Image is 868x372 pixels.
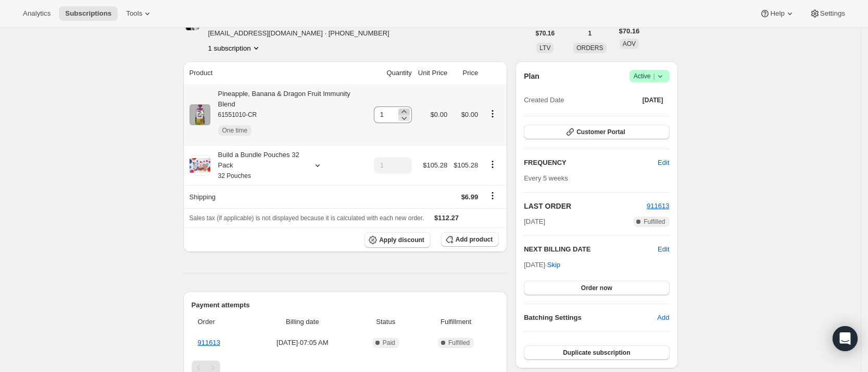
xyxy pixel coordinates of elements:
span: Order now [581,284,612,292]
a: 911613 [198,339,220,346]
span: Sales tax (if applicable) is not displayed because it is calculated with each new order. [190,214,424,222]
span: $112.27 [434,214,459,222]
button: Subscriptions [59,6,118,21]
span: Created Date [524,95,564,105]
span: $105.28 [423,161,447,169]
button: 911613 [647,201,669,211]
span: Add product [456,235,493,244]
span: [DATE] · [524,261,560,269]
div: Open Intercom Messenger [833,326,858,351]
th: Quantity [371,62,415,85]
button: Order now [524,281,669,295]
span: [DATE] · 07:05 AM [253,338,352,348]
span: Add [657,313,669,323]
h2: NEXT BILLING DATE [524,244,658,255]
h2: Payment attempts [192,300,499,310]
th: Unit Price [415,62,450,85]
span: Active [634,71,665,81]
button: Analytics [17,6,57,21]
span: | [653,72,655,80]
span: Every 5 weeks [524,174,568,182]
span: Fulfilled [448,339,470,347]
img: product img [190,104,210,125]
span: [DATE] [643,96,663,104]
span: ORDERS [576,44,603,52]
button: Customer Portal [524,125,669,139]
span: $0.00 [431,111,448,118]
span: $70.16 [619,26,640,37]
span: Fulfillment [419,317,493,327]
span: LTV [539,44,550,52]
span: $105.28 [454,161,478,169]
th: Product [183,62,371,85]
button: $70.16 [530,26,561,41]
button: Help [753,6,801,21]
span: Fulfilled [644,218,665,226]
button: Product actions [484,108,501,119]
span: $0.00 [461,111,479,118]
span: Status [358,317,413,327]
button: Add product [441,232,499,247]
h2: LAST ORDER [524,201,647,211]
h2: FREQUENCY [524,158,658,168]
small: 32 Pouches [218,172,251,179]
span: One time [222,126,248,135]
span: $70.16 [536,29,555,38]
button: Product actions [484,159,501,170]
button: Settings [803,6,851,21]
span: Edit [658,158,669,168]
span: Apply discount [379,236,424,244]
th: Order [192,310,250,333]
span: Billing date [253,317,352,327]
span: Settings [820,9,845,18]
span: Tools [126,9,142,18]
th: Price [450,62,481,85]
span: AOV [623,40,636,47]
button: 1 [582,26,598,41]
button: Tools [120,6,159,21]
h2: Plan [524,71,539,81]
div: Build a Bundle Pouches 32 Pack [210,150,304,181]
small: 61551010-CR [218,111,257,118]
button: [DATE] [636,93,670,107]
button: Edit [658,244,669,255]
span: Customer Portal [576,128,625,136]
span: Analytics [23,9,51,18]
span: Skip [547,260,560,270]
button: Duplicate subscription [524,345,669,360]
a: 911613 [647,202,669,210]
span: Paid [383,339,395,347]
span: [EMAIL_ADDRESS][DOMAIN_NAME] · [PHONE_NUMBER] [208,28,398,39]
button: Edit [651,154,675,171]
span: Help [770,9,784,18]
span: $6.99 [461,193,479,201]
span: Duplicate subscription [563,349,630,357]
h6: Batching Settings [524,313,657,323]
button: Skip [541,257,567,273]
span: Subscriptions [65,9,111,18]
button: Apply discount [364,232,431,248]
button: Add [651,309,675,326]
span: 1 [588,29,592,38]
th: Shipping [183,185,371,208]
div: Pineapple, Banana & Dragon Fruit Immunity Blend [210,89,368,141]
button: Product actions [208,43,261,53]
button: Shipping actions [484,190,501,201]
span: [DATE] [524,217,545,227]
